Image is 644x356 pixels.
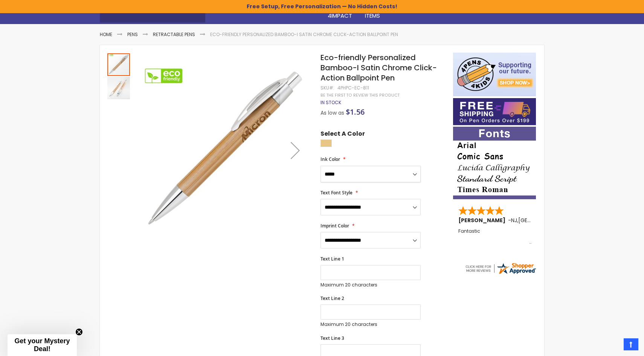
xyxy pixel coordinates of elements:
span: NJ [511,217,517,224]
img: Eco-friendly Personalized Bamboo-I Satin Chrome Click-Action Ballpoint Pen [138,64,310,235]
img: font-personalization-examples [453,127,536,199]
span: Text Line 2 [320,295,344,301]
div: 4PHPC-EC-811 [337,85,369,91]
span: [GEOGRAPHIC_DATA] [518,217,574,224]
div: Eco-friendly Personalized Bamboo-I Satin Chrome Click-Action Ballpoint Pen [107,53,131,76]
a: Pens [127,31,138,38]
div: Next [280,53,310,248]
span: Text Font Style [320,189,353,196]
img: 4pens.com widget logo [464,262,537,275]
p: Maximum 20 characters [320,282,421,288]
img: Free shipping on orders over $199 [453,98,536,125]
span: - , [508,217,574,224]
span: Select A Color [320,130,365,140]
div: Fantastic [458,229,531,245]
span: In stock [320,99,341,106]
strong: SKU [320,85,334,91]
span: $1.56 [346,107,365,117]
span: Ink Color [320,156,340,162]
p: Maximum 20 characters [320,321,421,327]
div: Bamboo [320,139,332,147]
span: Text Line 3 [320,335,344,341]
span: Imprint Color [320,223,349,229]
span: Text Line 1 [320,256,344,262]
button: Close teaser [75,328,83,336]
a: Be the first to review this product [320,92,400,98]
div: Availability [320,100,341,106]
a: Home [100,31,112,38]
img: 4pens 4 kids [453,53,536,96]
span: Get your Mystery Deal! [14,337,70,353]
li: Eco-friendly Personalized Bamboo-I Satin Chrome Click-Action Ballpoint Pen [210,32,398,38]
span: [PERSON_NAME] [458,217,508,224]
a: Top [624,338,638,350]
span: Eco-friendly Personalized Bamboo-I Satin Chrome Click-Action Ballpoint Pen [320,52,437,83]
a: Retractable Pens [153,31,195,38]
span: As low as [320,109,344,117]
a: 4pens.com certificate URL [464,270,537,277]
img: Eco-friendly Personalized Bamboo-I Satin Chrome Click-Action Ballpoint Pen [107,77,130,99]
div: Get your Mystery Deal!Close teaser [8,334,77,356]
